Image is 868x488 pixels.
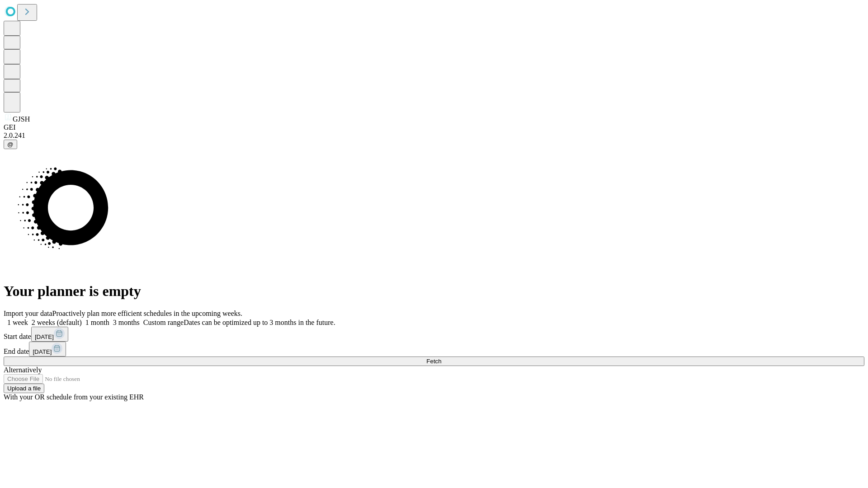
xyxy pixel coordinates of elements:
span: Custom range [143,319,184,326]
span: 1 month [85,319,109,326]
span: Proactively plan more efficient schedules in the upcoming weeks. [52,310,242,317]
span: @ [7,141,14,148]
button: Fetch [4,357,864,366]
span: GJSH [13,115,30,123]
span: [DATE] [33,348,52,355]
span: With your OR schedule from your existing EHR [4,393,144,401]
span: Fetch [426,358,441,365]
span: 3 months [113,319,140,326]
button: [DATE] [31,327,68,342]
span: Import your data [4,310,52,317]
div: GEI [4,123,864,131]
span: Alternatively [4,366,42,374]
span: 1 week [7,319,28,326]
div: Start date [4,327,864,342]
h1: Your planner is empty [4,283,864,300]
span: Dates can be optimized up to 3 months in the future. [184,319,335,326]
span: 2 weeks (default) [32,319,82,326]
button: Upload a file [4,384,44,393]
button: [DATE] [29,342,66,357]
span: [DATE] [35,333,54,340]
div: 2.0.241 [4,131,864,140]
div: End date [4,342,864,357]
button: @ [4,140,17,149]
